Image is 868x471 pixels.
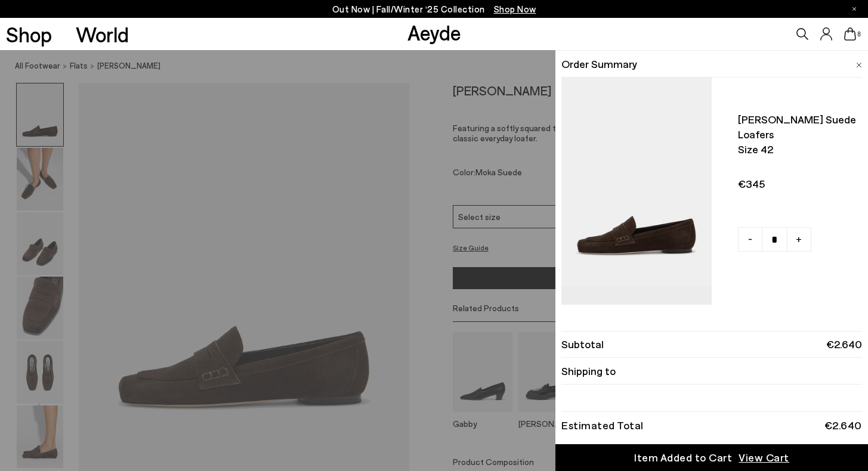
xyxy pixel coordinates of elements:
span: €345 [738,176,856,191]
p: Out Now | Fall/Winter ‘25 Collection [332,2,536,17]
span: Shipping to [561,364,616,379]
img: AEYDE_LANACOWSUEDELEATHERMOKA_1_900x.jpg [561,78,712,286]
a: - [738,227,762,252]
a: Aeyde [407,20,461,45]
div: Item Added to Cart [634,450,732,465]
span: Navigate to /collections/new-in [494,4,536,14]
span: View Cart [739,450,789,465]
span: [PERSON_NAME] suede loafers [738,112,856,142]
a: + [787,227,811,252]
span: - [748,231,752,246]
a: Shop [6,24,52,45]
a: Item Added to Cart View Cart [555,444,868,471]
li: Subtotal [561,331,862,358]
span: Order Summary [561,57,637,72]
div: €2.640 [824,421,862,429]
span: 8 [856,31,862,38]
a: 8 [844,27,856,41]
div: Estimated Total [561,421,644,429]
span: Size 42 [738,142,856,157]
span: + [796,231,802,246]
a: World [76,24,129,45]
span: €2.640 [826,337,862,352]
